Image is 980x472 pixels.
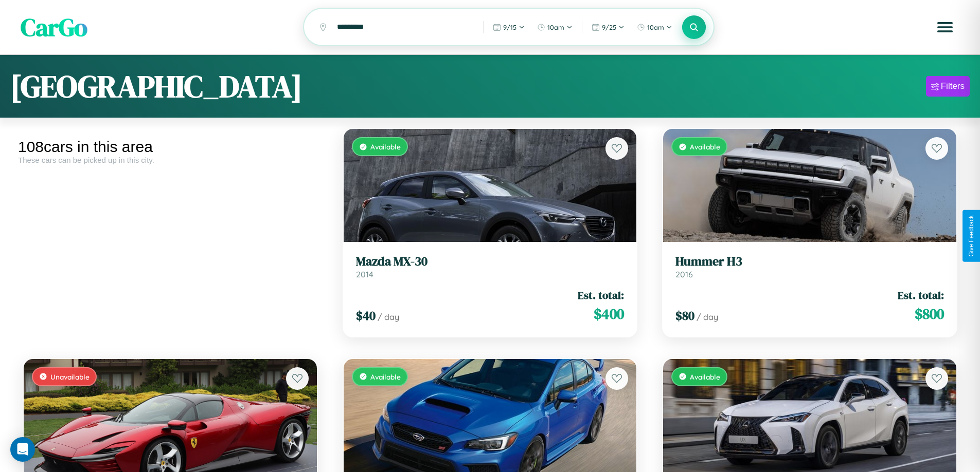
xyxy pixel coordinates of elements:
[586,19,630,35] button: 9/25
[356,254,625,279] a: Mazda MX-302014
[356,307,376,324] span: $ 40
[602,23,616,31] span: 9 / 25
[690,372,720,381] span: Available
[378,312,399,322] span: / day
[532,19,578,35] button: 10am
[18,138,323,156] div: 108 cars in this area
[18,156,323,164] div: These cars can be picked up in this city.
[690,142,720,151] span: Available
[50,372,90,381] span: Unavailable
[675,307,694,324] span: $ 80
[675,254,944,269] h3: Hummer H3
[898,288,944,303] span: Est. total:
[632,19,678,35] button: 10am
[21,10,87,44] span: CarGo
[10,437,35,462] div: Open Intercom Messenger
[941,81,965,91] div: Filters
[370,372,401,381] span: Available
[594,304,624,324] span: $ 400
[488,19,530,35] button: 9/15
[675,269,693,279] span: 2016
[926,76,970,97] button: Filters
[547,23,564,31] span: 10am
[578,288,624,303] span: Est. total:
[915,304,944,324] span: $ 800
[370,142,401,151] span: Available
[697,312,718,322] span: / day
[675,254,944,279] a: Hummer H32016
[931,13,959,42] button: Open menu
[647,23,664,31] span: 10am
[968,215,975,257] div: Give Feedback
[356,269,373,279] span: 2014
[356,254,625,269] h3: Mazda MX-30
[503,23,516,31] span: 9 / 15
[10,65,302,107] h1: [GEOGRAPHIC_DATA]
